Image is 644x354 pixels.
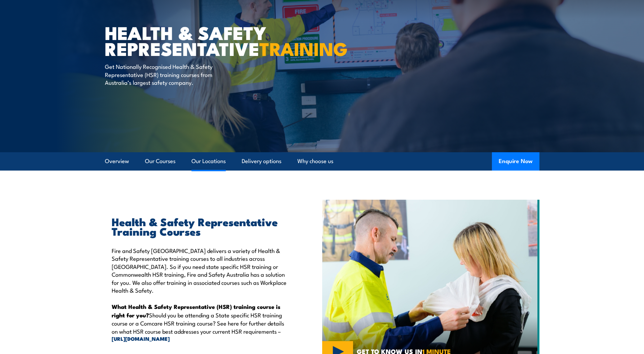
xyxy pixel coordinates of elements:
[112,247,291,294] p: Fire and Safety [GEOGRAPHIC_DATA] delivers a variety of Health & Safety Representative training c...
[112,335,291,342] a: [URL][DOMAIN_NAME]
[297,152,333,170] a: Why choose us
[112,217,291,236] h2: Health & Safety Representative Training Courses
[259,34,348,62] strong: TRAINING
[105,62,229,86] p: Get Nationally Recognised Health & Safety Representative (HSR) training courses from Australia’s ...
[242,152,281,170] a: Delivery options
[105,24,273,56] h1: Health & Safety Representative
[145,152,176,170] a: Our Courses
[191,152,226,170] a: Our Locations
[112,302,280,319] strong: What Health & Safety Representative (HSR) training course is right for you?
[105,152,129,170] a: Overview
[492,152,539,171] button: Enquire Now
[112,302,291,342] p: Should you be attending a State specific HSR training course or a Comcare HSR training course? Se...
